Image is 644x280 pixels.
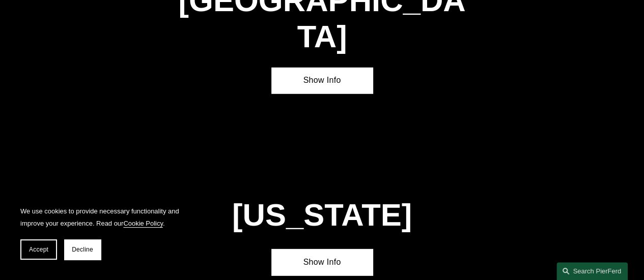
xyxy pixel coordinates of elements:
a: Cookie Policy [123,220,163,227]
h1: [US_STATE] [171,197,473,233]
span: Decline [72,246,93,253]
button: Decline [64,239,101,260]
a: Show Info [271,249,372,275]
p: We use cookies to provide necessary functionality and improve your experience. Read our . [20,205,183,229]
button: Accept [20,239,57,260]
a: Show Info [271,68,372,94]
section: Cookie banner [10,195,193,270]
span: Accept [29,246,48,253]
a: Search this site [556,262,628,280]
